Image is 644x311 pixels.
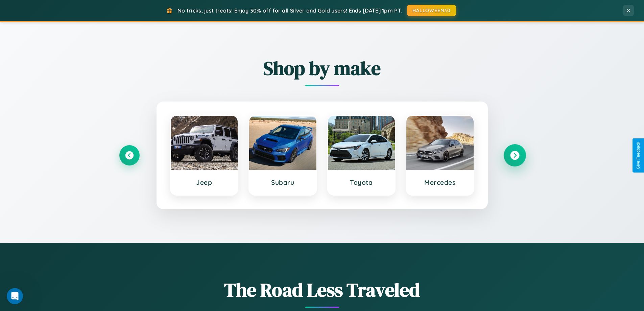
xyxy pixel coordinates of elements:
h3: Toyota [335,178,388,186]
h2: Shop by make [119,55,525,81]
span: No tricks, just treats! Enjoy 30% off for all Silver and Gold users! Ends [DATE] 1pm PT. [177,7,402,14]
h3: Mercedes [413,178,467,186]
h3: Subaru [256,178,310,186]
h3: Jeep [177,178,231,186]
iframe: Intercom live chat [7,288,23,304]
button: HALLOWEEN30 [407,5,456,16]
div: Give Feedback [636,142,641,169]
h1: The Road Less Traveled [119,277,525,303]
